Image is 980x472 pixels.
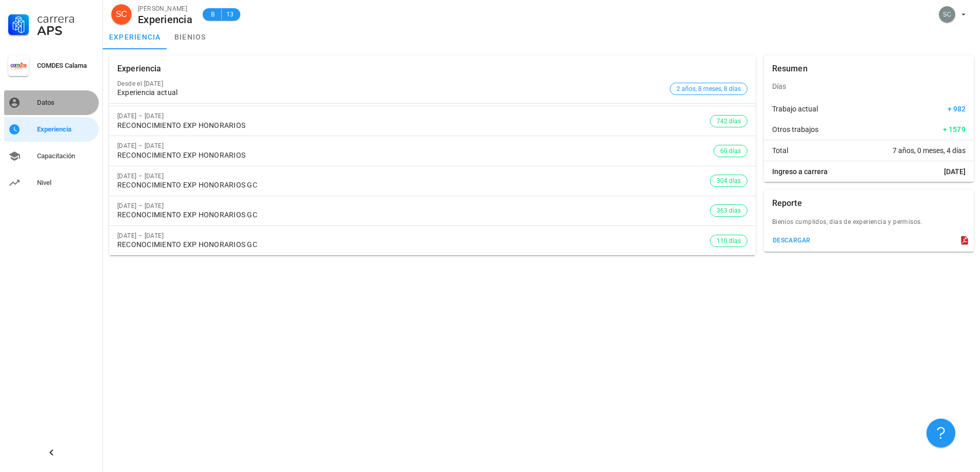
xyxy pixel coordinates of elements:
[772,104,818,114] span: Trabajo actual
[111,4,132,25] div: avatar
[943,124,966,135] span: + 1579
[948,104,966,114] span: + 982
[764,217,974,233] div: Bienios cumplidos, dias de experiencia y permisos.
[117,240,710,249] div: RECONOCIMIENTO EXP HONORARIOS GC
[138,4,192,14] div: [PERSON_NAME]
[167,25,213,49] a: bienios
[117,80,666,87] div: Desde el [DATE]
[944,166,966,177] span: [DATE]
[117,55,162,82] div: Experiencia
[720,145,741,157] span: 60 días
[117,202,710,210] div: [DATE] – [DATE]
[772,166,828,177] span: Ingreso a carrera
[117,151,714,160] div: RECONOCIMIENTO EXP HONORARIOS
[117,211,710,219] div: RECONOCIMIENTO EXP HONORARIOS GC
[676,83,741,95] span: 2 años, 8 meses, 8 días
[4,117,99,142] a: Experiencia
[764,74,974,99] div: Días
[37,179,95,187] div: Nivel
[226,9,234,20] span: 13
[772,145,788,156] span: Total
[117,173,710,180] div: [DATE] – [DATE]
[772,124,818,135] span: Otros trabajos
[772,237,811,244] div: descargar
[772,190,802,217] div: Reporte
[37,62,95,70] div: COMDES Calama
[116,4,127,25] span: SC
[939,6,955,23] div: avatar
[717,205,741,216] span: 363 días
[117,88,666,97] div: Experiencia actual
[768,233,815,248] button: descargar
[893,145,966,156] span: 7 años, 0 meses, 4 días
[117,181,710,190] div: RECONOCIMIENTO EXP HONORARIOS GC
[772,55,808,82] div: Resumen
[4,90,99,115] a: Datos
[37,99,95,107] div: Datos
[117,121,710,130] div: RECONOCIMIENTO EXP HONORARIOS
[37,25,95,37] div: APS
[138,14,192,25] div: Experiencia
[717,175,741,186] span: 304 días
[117,232,710,239] div: [DATE] – [DATE]
[37,12,95,25] div: Carrera
[4,144,99,168] a: Capacitación
[37,152,95,160] div: Capacitación
[4,171,99,195] a: Nivel
[117,142,714,149] div: [DATE] – [DATE]
[717,235,741,247] span: 110 días
[717,116,741,127] span: 742 días
[117,112,710,120] div: [DATE] – [DATE]
[37,125,95,134] div: Experiencia
[209,9,217,20] span: B
[103,25,167,49] a: experiencia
